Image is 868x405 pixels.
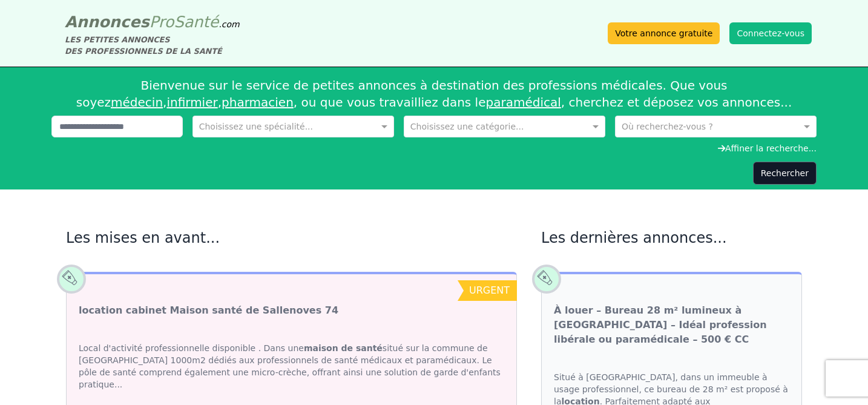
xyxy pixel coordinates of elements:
button: Connectez-vous [729,22,812,44]
div: Affiner la recherche... [51,142,817,154]
a: pharmacien [222,95,294,110]
a: paramédical [485,95,561,110]
div: Bienvenue sur le service de petites annonces à destination des professions médicales. Que vous so... [51,72,817,116]
a: médecin [111,95,163,110]
a: Votre annonce gratuite [608,22,720,44]
strong: maison de santé [304,343,383,353]
a: location cabinet Maison santé de Sallenoves 74 [79,303,338,318]
span: urgent [469,285,510,296]
h2: Les dernières annonces... [541,228,802,248]
span: Annonces [65,13,150,31]
span: Santé [174,13,219,31]
a: À louer – Bureau 28 m² lumineux à [GEOGRAPHIC_DATA] – Idéal profession libérale ou paramédicale –... [554,303,789,347]
div: Local d'activité professionnelle disponible . Dans une situé sur la commune de [GEOGRAPHIC_DATA] ... [67,330,516,403]
h2: Les mises en avant... [66,228,517,248]
div: LES PETITES ANNONCES DES PROFESSIONNELS DE LA SANTÉ [65,34,240,57]
span: .com [219,19,239,29]
span: Pro [150,13,174,31]
button: Rechercher [753,162,817,185]
a: infirmier [166,95,217,110]
a: AnnoncesProSanté.com [65,13,240,31]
